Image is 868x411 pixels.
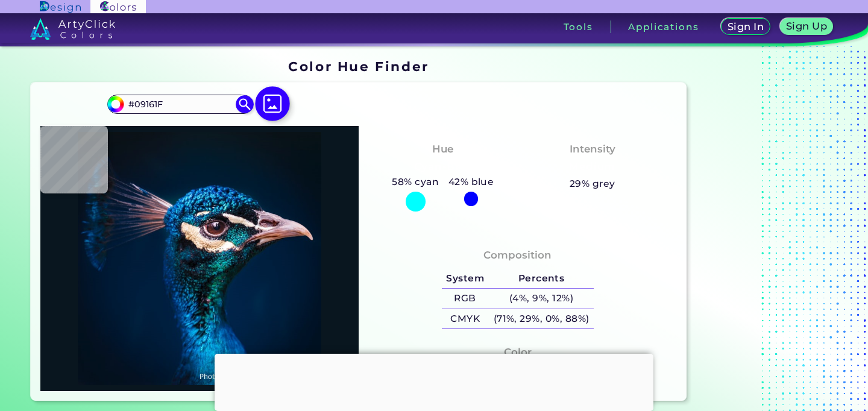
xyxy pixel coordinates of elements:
h4: Color [504,344,532,361]
h5: 42% blue [444,174,498,190]
h3: Tools [564,22,593,31]
img: ArtyClick Design logo [40,1,80,13]
a: Sign Up [780,18,833,35]
h5: System [442,269,489,289]
h3: Applications [628,22,699,31]
h5: Sign In [728,22,764,32]
input: type color.. [124,96,236,113]
h5: (4%, 9%, 12%) [489,289,594,309]
h5: (71%, 29%, 0%, 88%) [489,309,594,329]
img: logo_artyclick_colors_white.svg [30,18,115,40]
h5: 58% cyan [388,174,444,190]
iframe: Advertisement [215,354,653,408]
h5: RGB [442,289,489,309]
img: icon search [236,95,254,113]
h4: Intensity [570,140,615,158]
h5: CMYK [442,309,489,329]
a: Sign In [721,18,770,35]
h4: Hue [432,140,453,158]
h5: Percents [489,269,594,289]
h5: 29% grey [570,176,615,192]
h4: Composition [483,246,552,264]
h5: Sign Up [785,21,827,31]
iframe: Advertisement [691,54,842,405]
img: icon picture [255,86,290,121]
h3: Medium [564,160,621,174]
h1: Color Hue Finder [288,57,429,75]
img: img_pavlin.jpg [46,132,353,384]
h3: Cyan-Blue [409,160,477,174]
